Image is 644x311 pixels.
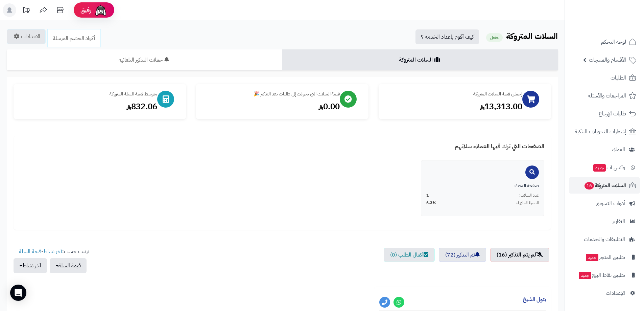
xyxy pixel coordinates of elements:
span: المراجعات والأسئلة [588,91,626,101]
div: Open Intercom Messenger [10,285,26,301]
h4: الصفحات التي ترك فيها العملاء سلاتهم [20,143,544,153]
a: حملات التذكير التلقائية [7,49,282,70]
a: العملاء [569,141,640,158]
span: التقارير [612,217,625,226]
a: لم يتم التذكير (16) [490,248,549,262]
div: 13,313.00 [385,101,522,112]
div: 0.00 [203,101,340,112]
a: أدوات التسويق [569,195,640,212]
a: الإعدادات [569,285,640,301]
a: إشعارات التحويلات البنكية [569,124,640,140]
div: صفحة البحث [426,182,539,189]
span: الإعدادات [606,288,625,298]
span: التطبيقات والخدمات [584,235,625,244]
a: السلات المتروكة [282,49,558,70]
span: رفيق [80,6,91,14]
a: آخر نشاط [43,247,62,256]
button: قيمة السلة [50,258,87,273]
span: جديد [593,164,606,172]
a: تطبيق المتجرجديد [569,249,640,265]
span: عدد السلات: [519,193,539,198]
span: وآتس آب [593,163,625,172]
a: المراجعات والأسئلة [569,88,640,104]
span: العملاء [612,145,625,154]
span: 6.3% [426,200,436,206]
span: 1 [426,193,429,198]
a: أكواد الخصم المرسلة [47,29,101,47]
span: طلبات الإرجاع [599,109,626,118]
div: متوسط قيمة السلة المتروكة [20,91,157,97]
a: التقارير [569,213,640,229]
ul: ترتيب حسب: - [14,248,89,273]
span: 16 [584,182,595,190]
a: وآتس آبجديد [569,159,640,176]
span: جديد [586,254,598,261]
span: تطبيق نقاط البيع [578,270,625,280]
span: جديد [579,272,591,279]
a: الطلبات [569,70,640,86]
a: طلبات الإرجاع [569,106,640,122]
a: لوحة التحكم [569,34,640,50]
b: السلات المتروكة [506,30,558,42]
img: ai-face.png [94,3,108,17]
span: الطلبات [611,73,626,83]
span: تطبيق المتجر [585,252,625,262]
a: تم التذكير (72) [439,248,486,262]
a: السلات المتروكة16 [569,177,640,194]
img: logo-2.png [598,5,638,19]
a: بتول الشيخ [523,295,546,304]
span: لوحة التحكم [601,37,626,47]
a: اكمال الطلب (0) [384,248,435,262]
small: مفعل [486,33,503,42]
a: كيف أقوم باعداد الخدمة ؟ [415,29,479,44]
a: التطبيقات والخدمات [569,231,640,247]
a: الاعدادات [7,29,46,44]
a: تطبيق نقاط البيعجديد [569,267,640,283]
a: تحديثات المنصة [18,3,35,19]
div: إجمالي قيمة السلات المتروكة [385,91,522,97]
span: السلات المتروكة [584,181,626,190]
div: قيمة السلات التي تحولت إلى طلبات بعد التذكير 🎉 [203,91,340,97]
span: الأقسام والمنتجات [589,55,626,65]
a: قيمة السلة [19,247,41,256]
span: إشعارات التحويلات البنكية [575,127,626,136]
span: أدوات التسويق [596,199,625,208]
button: آخر نشاط [14,258,47,273]
div: 832.06 [20,101,157,112]
span: النسبة المئوية: [516,200,539,206]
